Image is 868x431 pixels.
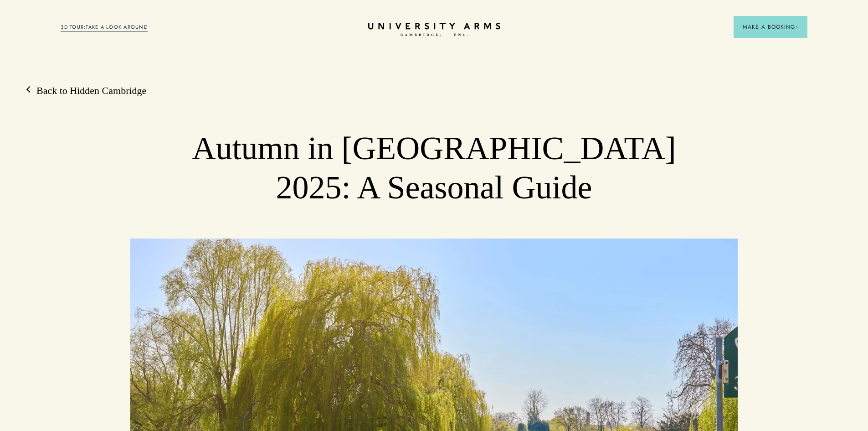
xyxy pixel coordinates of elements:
h1: Autumn in [GEOGRAPHIC_DATA] 2025: A Seasonal Guide [191,129,677,207]
a: Back to Hidden Cambridge [27,84,146,98]
img: Arrow icon [795,26,798,29]
a: 3D TOUR:TAKE A LOOK AROUND [61,23,148,31]
a: Home [368,23,500,37]
span: Make a Booking [743,23,798,31]
button: Make a BookingArrow icon [734,16,807,38]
